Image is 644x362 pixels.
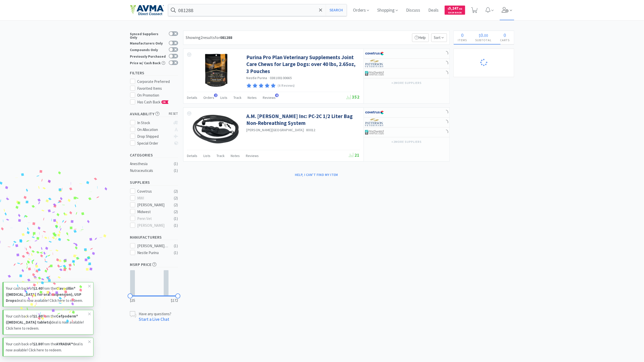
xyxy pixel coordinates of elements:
[130,161,171,167] div: Anesthesia
[130,152,178,158] h5: Categories
[130,234,178,240] h5: Manufacturers
[448,7,449,10] span: $
[174,161,178,167] div: ( 1 )
[246,153,259,158] span: Reviews
[130,298,135,304] span: $35
[306,128,315,132] span: 80012
[365,50,384,57] img: 77fca1acd8b6420a9015268ca798ef17_1.png
[247,113,359,127] a: A.M. [PERSON_NAME] Inc: PC-2C 1/2 Liter Bag Non-Rebreathing System
[139,311,172,316] p: Have any questions?
[431,33,447,42] span: Sort
[220,35,232,40] strong: 081288
[130,60,166,65] div: Price w/ Cash Back
[137,222,169,229] div: [PERSON_NAME]
[270,76,292,80] span: 038100100665
[481,32,483,38] span: 0
[174,216,178,222] div: ( 1 )
[404,8,422,13] a: Discuss
[137,127,171,133] div: On Allocation
[130,54,166,58] div: Previously Purchased
[187,153,198,158] span: Details
[248,95,257,100] span: Notes
[130,70,178,76] h5: Filters
[33,314,42,319] strong: $1.40
[304,128,305,132] span: ·
[130,111,178,117] h5: Availability
[6,285,88,304] p: Your cash back of from the deal is now available! Click here to redeem.
[56,342,73,346] strong: AYRADIA™
[169,111,178,117] span: reset
[484,33,488,38] span: 00
[504,32,506,38] span: 0
[186,34,232,41] div: Showing 2 results
[448,11,462,15] span: Cash Back
[137,188,169,194] div: Covetrus
[137,209,169,215] div: Midwest
[174,209,178,215] div: ( 2 )
[200,54,233,87] img: 1a7a6f25cfe2426b8417288a89eedc0b_392740.jpeg
[137,100,169,104] span: Has Cash Back
[187,95,198,100] span: Details
[263,95,276,100] span: Reviews
[231,153,240,158] span: Notes
[174,188,178,194] div: ( 2 )
[130,41,166,45] div: Manufacturers Only
[347,94,360,100] span: 352
[204,95,214,100] span: Orders
[389,79,424,86] button: +2more suppliers
[496,38,514,42] h4: Carts
[33,286,42,291] strong: $2.40
[130,31,166,39] div: Synced Suppliers Only
[349,152,360,158] span: 21
[130,5,164,15] img: e4e33dab9f054f5782a47901c742baa9_102.png
[275,94,279,97] span: 6
[174,222,178,229] div: ( 1 )
[247,128,304,132] a: [PERSON_NAME][GEOGRAPHIC_DATA]
[215,35,232,40] span: for
[214,94,218,97] span: 2
[471,38,496,42] h4: Subtotal
[174,202,178,208] div: ( 2 )
[365,109,384,116] img: 77fca1acd8b6420a9015268ca798ef17_1.png
[454,38,471,42] h4: Items
[365,70,384,77] img: 4dd14cff54a648ac9e977f0c5da9bc2e_5.png
[445,3,465,17] a: $5,247.62Cash Back
[137,202,169,208] div: [PERSON_NAME]
[130,179,178,185] h5: Suppliers
[137,92,178,98] div: On Promotion
[448,6,462,11] span: 5,247
[174,243,178,249] div: ( 1 )
[292,170,341,179] button: Help, I can't find my item
[139,316,170,322] a: Start a Live Chat
[6,313,88,331] p: Your cash back of from the deal is now available! Click here to redeem.
[192,113,240,146] img: 33881d0ee3df4cd28ff399fefad56af1_334438.png
[137,140,171,146] div: Special Order
[137,216,169,222] div: Penn Vet
[326,4,347,16] button: Search
[137,79,178,85] div: Corporate Preferred
[137,243,169,249] div: [PERSON_NAME][GEOGRAPHIC_DATA]
[458,7,462,10] span: . 62
[174,168,178,174] div: ( 1 )
[137,250,169,256] div: Nestle Purina
[234,95,242,100] span: Track
[471,33,496,38] div: .
[217,153,225,158] span: Track
[365,128,384,136] img: 4dd14cff54a648ac9e977f0c5da9bc2e_5.png
[171,298,178,304] span: $172
[130,262,178,267] h5: MSRP Price
[130,47,166,52] div: Compounds Only
[389,138,424,145] button: +2more suppliers
[130,168,171,174] div: Nutraceuticals
[33,342,42,346] strong: $2.80
[6,341,88,353] p: Your cash back of from the deal is now available! Click here to redeem.
[137,133,171,140] div: Drop Shipped
[204,153,211,158] span: Lists
[479,33,481,38] span: $
[365,119,384,126] img: f5e969b455434c6296c6d81ef179fa71_3.png
[247,76,267,80] a: Nestle Purina
[221,95,228,100] span: Lists
[268,76,269,80] span: ·
[6,286,81,303] strong: Clavacillin® ([MEDICAL_DATA] for oral suspension), USP Drops
[278,83,295,88] p: (6 Reviews)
